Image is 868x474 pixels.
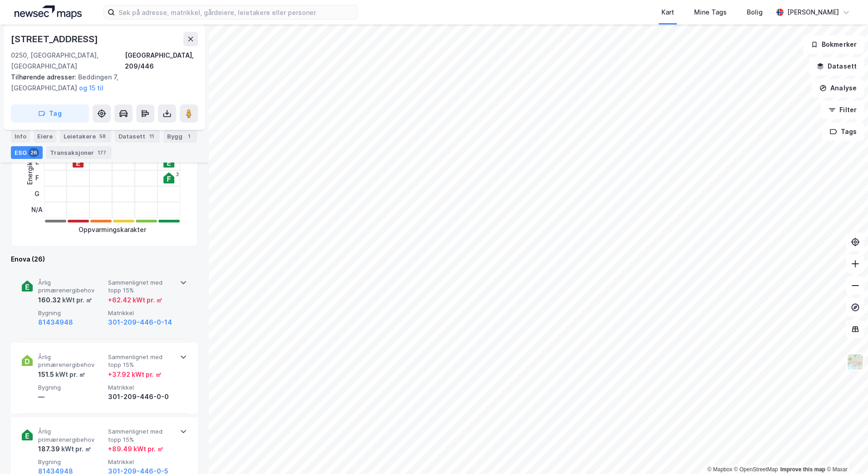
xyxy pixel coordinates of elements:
span: Matrikkel [108,309,174,317]
div: Info [11,130,30,143]
a: OpenStreetMap [734,466,778,473]
div: Bolig [747,7,763,18]
div: + 89.49 kWt pr. ㎡ [108,444,163,454]
span: Bygning [38,309,104,317]
span: Bygning [38,384,104,391]
div: Kontrollprogram for chat [823,430,868,474]
div: Transaksjoner [46,146,112,159]
div: 177 [96,148,108,157]
div: [GEOGRAPHIC_DATA], 209/446 [125,50,198,72]
span: Sammenlignet med topp 15% [108,279,174,295]
div: 11 [147,132,156,141]
div: — [38,391,104,402]
div: 58 [98,132,108,141]
button: Bokmerker [803,35,864,54]
div: ESG [11,146,43,159]
div: [STREET_ADDRESS] [11,32,100,46]
span: Årlig primærenergibehov [38,353,104,369]
div: kWt pr. ㎡ [61,295,92,306]
div: Kart [661,7,674,18]
div: Datasett [115,130,160,143]
span: Årlig primærenergibehov [38,428,104,444]
div: Oppvarmingskarakter [79,224,146,235]
div: Eiere [34,130,56,143]
a: Improve this map [780,466,825,473]
div: G [31,186,43,202]
div: 160.32 [38,295,92,306]
button: Filter [821,101,864,119]
div: [PERSON_NAME] [787,7,839,18]
div: + 62.42 kWt pr. ㎡ [108,295,163,306]
span: Matrikkel [108,384,174,391]
div: 151.5 [38,369,85,380]
div: Leietakere [60,130,111,143]
span: Bygning [38,458,104,466]
div: N/A [31,202,43,218]
div: 0250, [GEOGRAPHIC_DATA], [GEOGRAPHIC_DATA] [11,50,125,72]
div: F [31,170,43,186]
span: Sammenlignet med topp 15% [108,353,174,369]
div: 187.39 [38,444,91,454]
button: Analyse [812,79,864,97]
div: kWt pr. ㎡ [60,444,91,454]
span: Årlig primærenergibehov [38,279,104,295]
iframe: Chat Widget [823,430,868,474]
input: Søk på adresse, matrikkel, gårdeiere, leietakere eller personer [115,5,357,19]
div: kWt pr. ㎡ [54,369,85,380]
button: Tags [822,123,864,141]
img: logo.a4113a55bc3d86da70a041830d287a7e.svg [15,5,82,19]
div: 301-209-446-0-0 [108,391,174,402]
div: Mine Tags [694,7,727,18]
button: Datasett [809,57,864,75]
div: + 37.92 kWt pr. ㎡ [108,369,162,380]
span: Sammenlignet med topp 15% [108,428,174,444]
div: Energikarakter [25,139,35,185]
span: Tilhørende adresser: [11,73,78,81]
div: 26 [29,148,39,157]
button: 301-209-446-0-14 [108,317,172,328]
div: 1 [184,132,193,141]
button: 81434948 [38,317,73,328]
div: Enova (26) [11,254,198,265]
div: 3 [176,172,179,177]
a: Mapbox [707,466,732,473]
img: Z [847,353,864,370]
div: Beddingen 7, [GEOGRAPHIC_DATA] [11,72,191,94]
button: Tag [11,104,89,123]
div: Bygg [163,130,197,143]
span: Matrikkel [108,458,174,466]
